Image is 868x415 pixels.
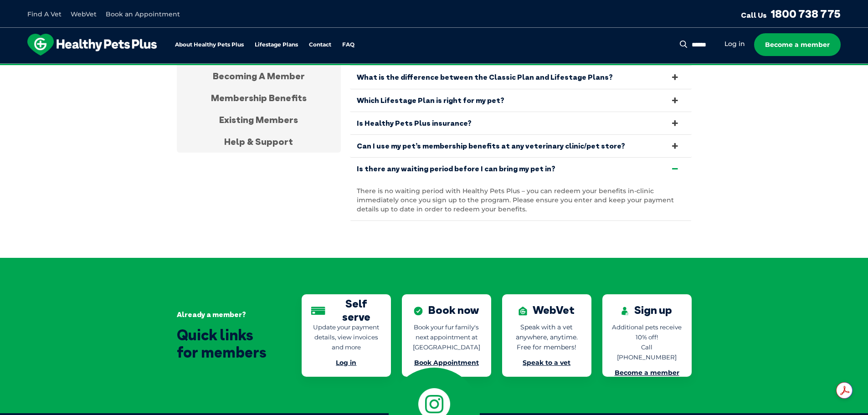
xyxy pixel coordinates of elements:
[350,89,692,112] a: Which Lifestage Plan is right for my pet?
[311,307,325,316] img: Self serve
[177,109,341,131] div: Existing Members
[414,303,479,317] div: Book now
[357,187,685,214] p: There is no waiting period with Healthy Pets Plus – you can redeem your benefits in-clinic immedi...
[517,343,576,351] span: Free for members!
[264,64,604,72] span: Proactive, preventative wellness program designed to keep your pet healthier and happier for longer
[612,323,682,361] span: Additional pets receive 10% off! Call [PHONE_NUMBER]
[741,7,841,20] a: Call Us1800 738 775
[27,34,157,56] img: hpp-logo
[615,369,679,377] a: Become a member
[519,307,527,316] img: WebVet
[177,310,274,319] div: Already a member?
[175,42,244,48] a: About Healthy Pets Plus
[523,359,570,367] a: Speak to a vet
[754,33,841,56] a: Become a member
[309,42,331,48] a: Contact
[177,87,341,109] div: Membership Benefits
[336,359,356,367] a: Log in
[350,112,692,134] a: Is Healthy Pets Plus insurance?
[71,10,97,18] a: WebVet
[724,40,745,48] a: Log in
[621,307,629,316] img: Sign up
[177,326,274,361] div: Quick links for members
[255,42,298,48] a: Lifestage Plans
[313,323,379,351] span: Update your payment details, view invoices and more
[177,65,341,87] div: Becoming A Member
[414,359,479,367] a: Book Appointment
[342,42,354,48] a: FAQ
[621,303,672,317] div: Sign up
[311,303,382,317] div: Self serve
[519,303,575,317] div: WebVet
[350,158,692,180] a: Is there any waiting period before I can bring my pet in?
[177,131,341,153] div: Help & Support
[414,307,423,316] img: Book now
[413,323,480,351] span: Book your fur family's next appointment at [GEOGRAPHIC_DATA]
[106,10,180,18] a: Book an Appointment
[350,135,692,157] a: Can I use my pet’s membership benefits at any veterinary clinic/pet store?
[27,10,62,18] a: Find A Vet
[741,10,767,20] span: Call Us
[678,40,689,49] button: Search
[350,66,692,88] a: What is the difference between the Classic Plan and Lifestage Plans?
[516,323,578,341] span: Speak with a vet anywhere, anytime.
